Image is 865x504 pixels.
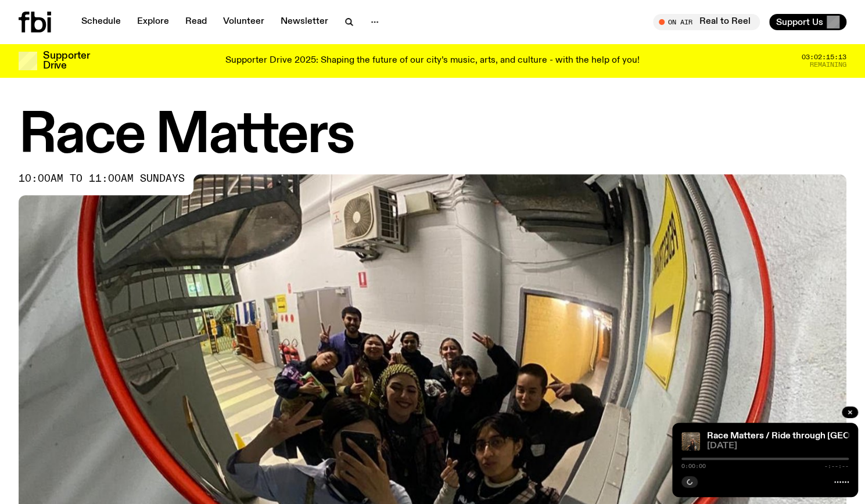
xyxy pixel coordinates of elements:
[19,174,185,183] span: 10:00am to 11:00am sundays
[178,14,214,30] a: Read
[707,442,849,451] span: [DATE]
[810,62,846,68] span: Remaining
[802,54,846,60] span: 03:02:15:13
[824,463,849,469] span: -:--:--
[19,110,846,163] h1: Race Matters
[274,14,335,30] a: Newsletter
[769,14,846,30] button: Support Us
[43,51,89,71] h3: Supporter Drive
[225,56,640,66] p: Supporter Drive 2025: Shaping the future of our city’s music, arts, and culture - with the help o...
[681,463,706,469] span: 0:00:00
[681,432,700,451] img: Sara and Malaak squatting on ground in fbi music library. Sara is making peace signs behind Malaa...
[74,14,128,30] a: Schedule
[653,14,760,30] button: On AirReal to Reel
[776,17,823,27] span: Support Us
[216,14,271,30] a: Volunteer
[130,14,176,30] a: Explore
